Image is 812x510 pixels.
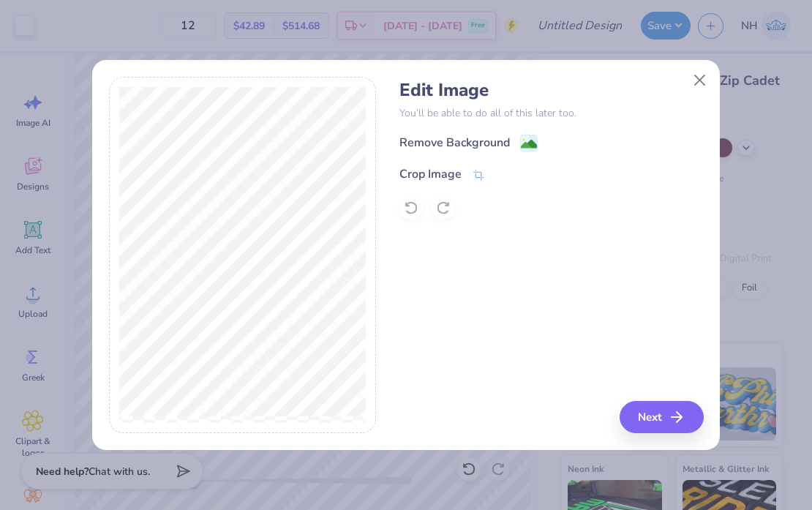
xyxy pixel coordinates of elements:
[399,80,703,101] h4: Edit Image
[399,134,510,151] div: Remove Background
[620,401,704,433] button: Next
[399,165,462,183] div: Crop Image
[686,67,714,94] button: Close
[399,105,703,121] p: You’ll be able to do all of this later too.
